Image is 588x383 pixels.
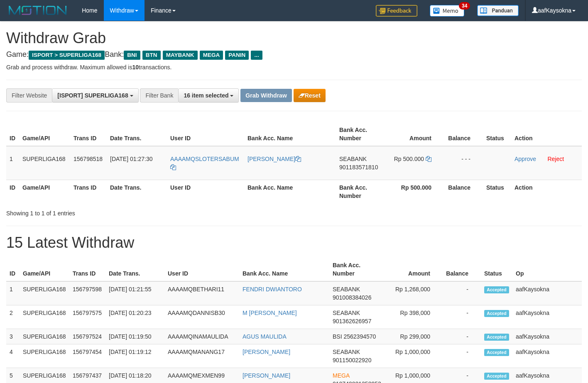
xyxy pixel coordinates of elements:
[443,344,481,368] td: -
[511,180,582,203] th: Action
[163,51,198,60] span: MAYBANK
[6,51,582,59] h4: Game: Bank:
[6,258,20,281] th: ID
[484,286,509,293] span: Accepted
[512,305,582,329] td: aafKaysokna
[385,281,443,305] td: Rp 1,268,000
[6,30,582,46] h1: Withdraw Grab
[333,310,360,316] span: SEABANK
[459,2,470,10] span: 34
[239,258,329,281] th: Bank Acc. Name
[132,64,139,71] strong: 10
[167,180,244,203] th: User ID
[376,5,417,17] img: Feedback.jpg
[29,51,105,60] span: ISPORT > SUPERLIGA168
[19,122,70,146] th: Game/API
[343,333,376,340] span: Copy 2562394570 to clipboard
[170,156,239,171] a: AAAAMQSLOTERSABUM
[6,180,19,203] th: ID
[244,180,336,203] th: Bank Acc. Name
[6,206,239,217] div: Showing 1 to 1 of 1 entries
[512,344,582,368] td: aafKaysokna
[333,294,371,301] span: Copy 901008384026 to clipboard
[484,349,509,356] span: Accepted
[339,164,378,171] span: Copy 901183571810 to clipboard
[200,51,223,60] span: MEGA
[20,258,69,281] th: Game/API
[484,334,509,341] span: Accepted
[385,344,443,368] td: Rp 1,000,000
[6,344,20,368] td: 4
[385,258,443,281] th: Amount
[69,281,105,305] td: 156797598
[336,122,385,146] th: Bank Acc. Number
[333,357,371,363] span: Copy 901150022920 to clipboard
[57,92,128,99] span: [ISPORT] SUPERLIGA168
[164,329,239,344] td: AAAAMQINAMAULIDA
[107,122,167,146] th: Date Trans.
[6,281,20,305] td: 1
[69,258,105,281] th: Trans ID
[20,305,69,329] td: SUPERLIGA168
[244,122,336,146] th: Bank Acc. Name
[6,146,19,180] td: 1
[142,51,161,60] span: BTN
[6,63,582,71] p: Grab and process withdraw. Maximum allowed is transactions.
[243,310,297,316] a: M [PERSON_NAME]
[443,305,481,329] td: -
[329,258,385,281] th: Bank Acc. Number
[339,156,367,162] span: SEABANK
[443,281,481,305] td: -
[333,286,360,293] span: SEABANK
[484,310,509,317] span: Accepted
[6,88,52,102] div: Filter Website
[243,349,290,355] a: [PERSON_NAME]
[19,180,70,203] th: Game/API
[240,89,292,102] button: Grab Withdraw
[243,286,302,293] a: FENDRI DWIANTORO
[294,89,326,102] button: Reset
[444,122,483,146] th: Balance
[247,156,301,162] a: [PERSON_NAME]
[512,281,582,305] td: aafKaysokna
[394,156,424,162] span: Rp 500.000
[170,156,239,162] span: AAAAMQSLOTERSABUM
[444,146,483,180] td: - - -
[443,258,481,281] th: Balance
[69,329,105,344] td: 156797524
[164,258,239,281] th: User ID
[333,318,371,324] span: Copy 901362626957 to clipboard
[333,349,360,355] span: SEABANK
[225,51,249,60] span: PANIN
[483,180,511,203] th: Status
[251,51,262,60] span: ...
[105,344,164,368] td: [DATE] 01:19:12
[336,180,385,203] th: Bank Acc. Number
[481,258,512,281] th: Status
[164,305,239,329] td: AAAAMQDANNISB30
[444,180,483,203] th: Balance
[20,344,69,368] td: SUPERLIGA168
[6,234,582,251] h1: 15 Latest Withdraw
[164,344,239,368] td: AAAAMQMANANG17
[512,329,582,344] td: aafKaysokna
[477,5,519,16] img: panduan.png
[6,329,20,344] td: 3
[70,122,107,146] th: Trans ID
[167,122,244,146] th: User ID
[6,305,20,329] td: 2
[105,258,164,281] th: Date Trans.
[385,305,443,329] td: Rp 398,000
[19,146,70,180] td: SUPERLIGA168
[69,344,105,368] td: 156797454
[511,122,582,146] th: Action
[430,5,465,17] img: Button%20Memo.svg
[105,329,164,344] td: [DATE] 01:19:50
[512,258,582,281] th: Op
[110,156,152,162] span: [DATE] 01:27:30
[514,156,536,162] a: Approve
[426,156,431,162] a: Copy 500000 to clipboard
[385,180,444,203] th: Rp 500.000
[333,333,342,340] span: BSI
[52,88,138,102] button: [ISPORT] SUPERLIGA168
